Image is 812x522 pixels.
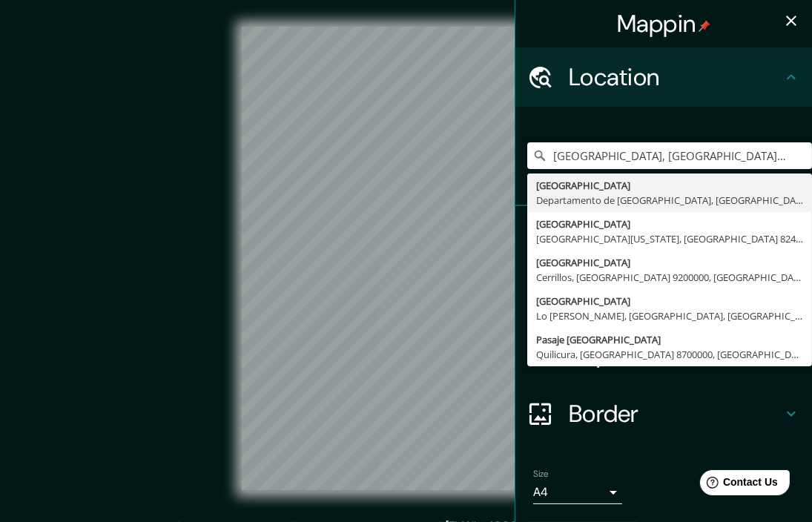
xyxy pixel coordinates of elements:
[527,142,812,169] input: Pick your city or area
[536,178,803,193] div: [GEOGRAPHIC_DATA]
[536,193,803,208] div: Departamento de [GEOGRAPHIC_DATA], [GEOGRAPHIC_DATA]
[536,308,803,323] div: Lo [PERSON_NAME], [GEOGRAPHIC_DATA], [GEOGRAPHIC_DATA]
[680,464,796,506] iframe: Help widget launcher
[569,340,782,369] h4: Layout
[536,270,803,285] div: Cerrillos, [GEOGRAPHIC_DATA] 9200000, [GEOGRAPHIC_DATA]
[699,20,710,32] img: pin-icon.png
[515,325,812,384] div: Layout
[515,384,812,443] div: Border
[515,206,812,265] div: Pins
[617,9,711,39] h4: Mappin
[242,27,570,491] canvas: Map
[533,468,549,480] label: Size
[569,399,782,429] h4: Border
[536,294,803,308] div: [GEOGRAPHIC_DATA]
[536,332,803,347] div: Pasaje [GEOGRAPHIC_DATA]
[536,347,803,362] div: Quilicura, [GEOGRAPHIC_DATA] 8700000, [GEOGRAPHIC_DATA]
[533,480,622,504] div: A4
[536,255,803,270] div: [GEOGRAPHIC_DATA]
[569,62,782,92] h4: Location
[515,265,812,325] div: Style
[515,47,812,107] div: Location
[536,217,803,231] div: [GEOGRAPHIC_DATA]
[536,231,803,246] div: [GEOGRAPHIC_DATA][US_STATE], [GEOGRAPHIC_DATA] 8240000, [GEOGRAPHIC_DATA]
